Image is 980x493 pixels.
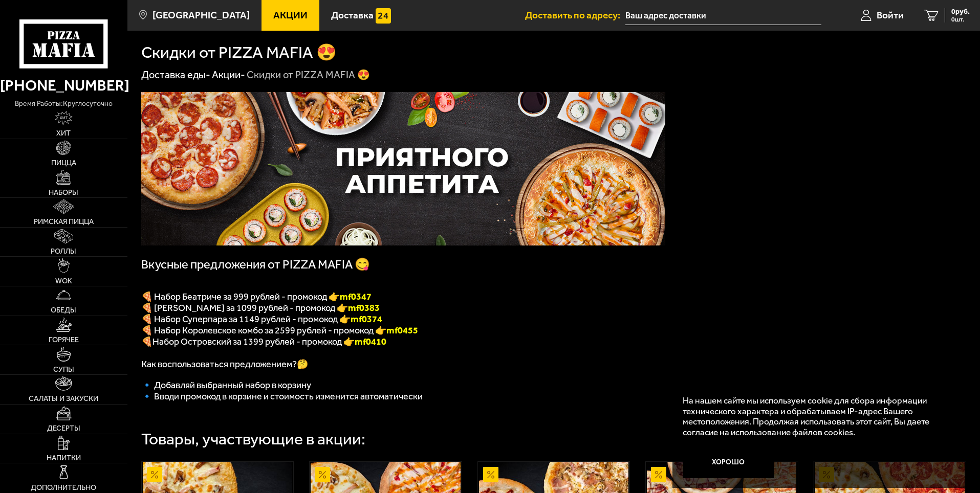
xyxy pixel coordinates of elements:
span: Хит [56,129,71,137]
b: mf0410 [355,336,386,347]
span: Супы [53,366,74,373]
a: Акции- [212,69,245,81]
img: Акционный [651,467,666,482]
span: 🍕 Набор Суперпара за 1149 рублей - промокод 👉 [141,313,382,325]
b: mf0347 [340,291,372,302]
span: Напитки [47,454,81,461]
span: 0 шт. [951,16,970,23]
span: Пицца [51,159,76,166]
div: Товары, участвующие в акции: [141,431,365,447]
h1: Скидки от PIZZA MAFIA 😍 [141,44,337,61]
span: Десерты [47,424,80,432]
button: Хорошо [683,447,775,478]
span: Акции [273,10,308,20]
b: mf0383 [348,302,380,313]
span: [GEOGRAPHIC_DATA] [153,10,250,20]
img: 1024x1024 [141,92,665,245]
span: Римская пицца [34,218,94,225]
img: Акционный [147,467,162,482]
span: Доставить по адресу: [525,10,625,20]
input: Ваш адрес доставки [625,6,821,25]
span: 0 руб. [951,8,970,15]
span: WOK [55,277,72,284]
img: Акционный [315,467,330,482]
span: Набор Островский за 1399 рублей - промокод 👉 [153,336,386,347]
span: mf0455 [386,325,418,336]
img: 15daf4d41897b9f0e9f617042186c801.svg [376,8,391,24]
font: mf0374 [351,313,382,325]
span: 🍕 [PERSON_NAME] за 1099 рублей - промокод 👉 [141,302,380,313]
span: Обеды [51,306,76,313]
span: 🍕 Набор Королевское комбо за 2599 рублей - промокод 👉 [141,325,386,336]
div: Скидки от PIZZA MAFIA 😍 [247,69,370,82]
span: 🍕 Набор Беатриче за 999 рублей - промокод 👉 [141,291,372,302]
p: На нашем сайте мы используем cookie для сбора информации технического характера и обрабатываем IP... [683,395,950,438]
span: Как воспользоваться предложением?🤔 [141,358,308,370]
span: Доставка [331,10,374,20]
font: 🍕 [141,336,153,347]
span: Дополнительно [31,484,96,491]
span: 🔹 Добавляй выбранный набор в корзину [141,379,311,391]
a: Доставка еды- [141,69,210,81]
span: Салаты и закуски [29,395,98,402]
span: Горячее [49,336,79,343]
span: Наборы [49,189,78,196]
span: Роллы [51,248,76,255]
img: Акционный [483,467,498,482]
span: 🔹 Вводи промокод в корзине и стоимость изменится автоматически [141,391,423,402]
span: Вкусные предложения от PIZZA MAFIA 😋 [141,257,370,272]
span: Войти [877,10,904,20]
